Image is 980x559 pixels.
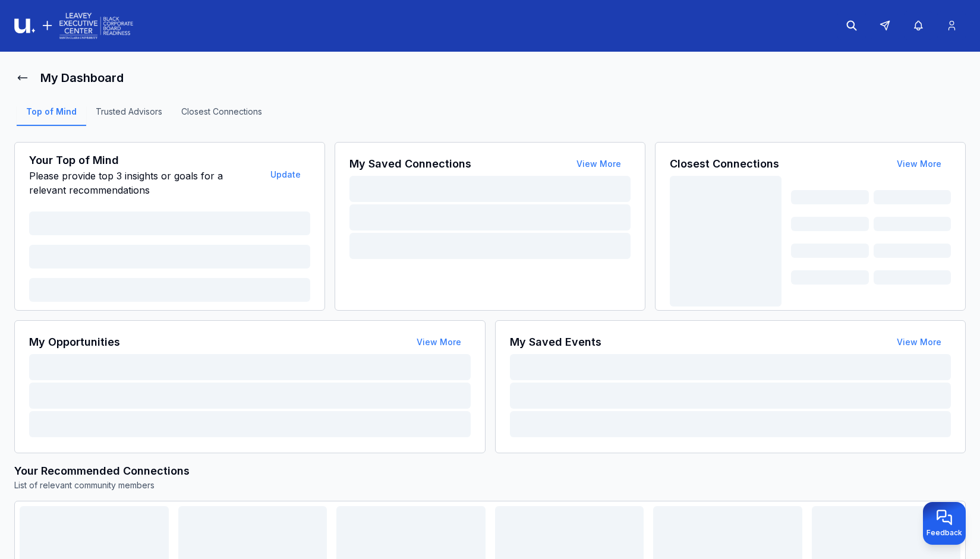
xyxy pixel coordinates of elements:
h3: Closest Connections [670,156,779,172]
button: Provide feedback [923,502,966,545]
a: Closest Connections [172,106,272,126]
button: View More [887,152,951,176]
h3: My Saved Events [510,334,601,350]
h1: My Dashboard [40,70,124,86]
button: View More [407,330,471,354]
img: Logo [14,11,133,41]
h3: Your Top of Mind [29,152,259,169]
h3: My Saved Connections [349,156,471,172]
span: Feedback [927,528,962,538]
h3: My Opportunities [29,334,120,350]
h3: Your Recommended Connections [14,463,966,479]
a: Trusted Advisors [86,106,172,126]
button: Update [261,163,310,187]
button: View More [567,152,631,176]
p: List of relevant community members [14,479,966,491]
button: View More [887,330,951,354]
p: Please provide top 3 insights or goals for a relevant recommendations [29,169,259,197]
a: Top of Mind [17,106,86,126]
